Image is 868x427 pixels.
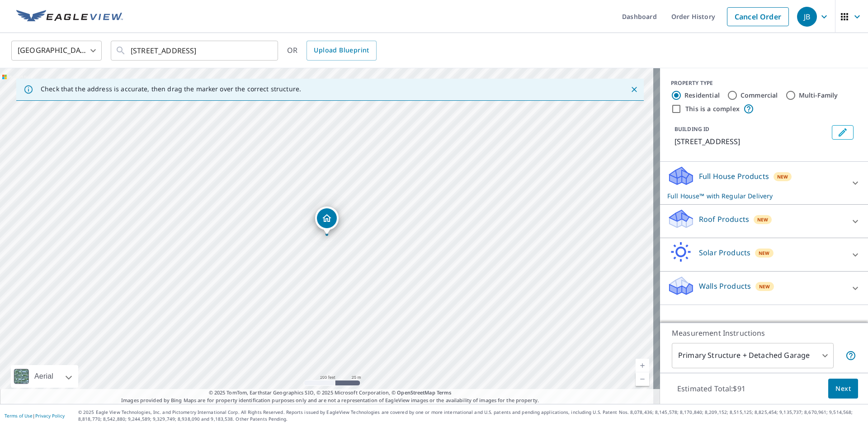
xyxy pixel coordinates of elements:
p: Measurement Instructions [672,328,856,338]
a: Current Level 18, Zoom Out [636,372,649,386]
span: © 2025 TomTom, Earthstar Geographics SIO, © 2025 Microsoft Corporation, © [209,389,452,397]
p: Estimated Total: $91 [670,379,753,399]
a: Current Level 18, Zoom In [636,359,649,372]
div: OR [287,41,377,61]
button: Edit building 1 [832,125,854,140]
span: Your report will include the primary structure and a detached garage if one exists. [845,350,856,361]
div: Dropped pin, building 1, Residential property, 452 N 9th St Sunbury, PA 17801 [315,206,339,235]
div: Aerial [11,365,78,388]
p: Solar Products [699,247,750,258]
p: Roof Products [699,214,749,225]
a: Cancel Order [727,7,789,26]
button: Next [828,379,858,399]
span: New [777,173,788,180]
span: New [759,249,770,257]
div: Roof ProductsNew [667,208,861,234]
div: Walls ProductsNew [667,275,861,301]
a: Terms [437,389,452,396]
div: Aerial [32,365,56,388]
div: [GEOGRAPHIC_DATA] [11,38,102,63]
a: Privacy Policy [35,413,65,419]
p: [STREET_ADDRESS] [675,136,828,147]
label: Multi-Family [799,91,838,100]
p: | [5,413,65,418]
p: © 2025 Eagle View Technologies, Inc. and Pictometry International Corp. All Rights Reserved. Repo... [78,409,863,422]
span: Upload Blueprint [314,45,369,56]
div: Primary Structure + Detached Garage [672,343,834,368]
label: Residential [684,91,720,100]
a: Upload Blueprint [307,41,376,61]
p: Full House™ with Regular Delivery [667,191,844,201]
p: BUILDING ID [675,125,709,133]
label: This is a complex [685,104,740,113]
input: Search by address or latitude-longitude [131,38,259,63]
p: Check that the address is accurate, then drag the marker over the correct structure. [41,85,301,93]
div: PROPERTY TYPE [671,79,857,87]
span: New [757,216,769,223]
p: Walls Products [699,281,751,291]
div: Full House ProductsNewFull House™ with Regular Delivery [667,165,861,201]
span: Next [835,383,851,394]
button: Close [628,84,640,95]
span: New [759,283,770,290]
p: Full House Products [699,171,769,182]
div: Solar ProductsNew [667,242,861,267]
img: EV Logo [16,10,123,23]
div: JB [797,7,817,27]
label: Commercial [741,91,778,100]
a: OpenStreetMap [397,389,435,396]
a: Terms of Use [5,413,33,419]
